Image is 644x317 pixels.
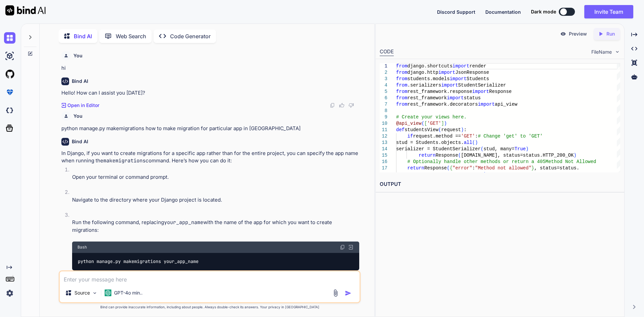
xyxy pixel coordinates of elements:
[413,134,461,139] span: request.method ==
[380,82,387,89] div: 4
[461,134,475,139] span: 'GET'
[435,153,458,158] span: Response
[483,146,514,152] span: stud, many=
[591,49,612,55] span: FileName
[345,290,352,297] img: icon
[4,50,15,62] img: ai-studio
[475,134,478,139] span: :
[452,63,469,69] span: import
[427,121,441,126] span: 'GET'
[105,289,111,296] img: GPT-4o mini
[584,5,633,18] button: Invite Team
[380,133,387,140] div: 12
[396,146,481,152] span: serializer = StudentSerializer
[485,8,521,15] button: Documentation
[464,127,466,133] span: :
[478,134,542,139] span: # Change 'get' to 'GET'
[5,5,46,15] img: Bind AI
[72,78,88,85] h6: Bind AI
[116,32,146,40] p: Web Search
[467,76,489,82] span: Students
[380,76,387,82] div: 3
[396,83,408,88] span: from
[380,152,387,159] div: 15
[332,289,339,297] img: attachment
[396,114,467,120] span: # Create your views here.
[407,172,483,177] span: HTTP_405_METHOD_NOT_ALLOWED
[4,32,15,44] img: chat
[380,48,394,56] div: CODE
[380,127,387,133] div: 11
[73,52,83,59] h6: You
[380,146,387,152] div: 14
[348,103,354,108] img: dislike
[472,89,489,94] span: import
[72,173,359,181] p: Open your terminal or command prompt.
[447,95,464,101] span: import
[531,8,556,15] span: Dark mode
[380,63,387,69] div: 1
[483,172,486,177] span: )
[4,68,15,80] img: githubLight
[92,290,98,296] img: Pick Models
[380,120,387,127] div: 10
[380,114,387,120] div: 9
[545,159,596,164] span: Method Not Allowed
[77,258,199,265] code: python manage.py makemigrations your_app_name
[458,153,461,158] span: (
[495,102,517,107] span: api_view
[560,31,566,37] img: preview
[4,287,15,299] img: settings
[74,32,92,40] p: Bind AI
[61,125,359,133] p: python manage.py makemigrations how to make migration for particular app in [GEOGRAPHIC_DATA]
[339,103,344,108] img: like
[606,31,615,37] p: Run
[424,165,447,171] span: Response
[114,289,143,296] p: GPT-4o min..
[485,9,521,15] span: Documentation
[380,165,387,171] div: 17
[380,89,387,95] div: 5
[380,159,387,165] div: 16
[475,165,531,171] span: "Method not allowed"
[447,165,449,171] span: (
[348,244,354,250] img: Open in Browser
[380,108,387,114] div: 8
[489,89,512,94] span: Response
[407,134,413,139] span: if
[73,113,83,119] h6: You
[458,83,506,88] span: StudentSerializer
[380,69,387,76] div: 2
[380,95,387,101] div: 6
[421,121,424,126] span: (
[396,63,408,69] span: from
[481,146,483,152] span: (
[574,153,576,158] span: )
[534,165,579,171] span: , status=status.
[472,140,475,145] span: (
[441,127,461,133] span: request
[340,245,345,250] img: copy
[164,219,203,226] code: your_app_name
[407,70,438,75] span: django.http
[407,95,447,101] span: rest_framework
[396,95,408,101] span: from
[419,153,435,158] span: return
[396,140,464,145] span: stud = Students.objects.
[438,127,441,133] span: (
[72,219,359,234] p: Run the following command, replacing with the name of the app for which you want to create migrat...
[437,9,475,15] span: Discord Support
[469,63,486,69] span: render
[376,176,624,192] h2: OUTPUT
[396,89,408,94] span: from
[103,157,146,164] code: makemigrations
[531,165,534,171] span: }
[396,102,408,107] span: from
[449,76,466,82] span: import
[437,8,475,15] button: Discord Support
[380,140,387,146] div: 13
[441,121,444,126] span: ]
[515,146,526,152] span: True
[59,305,361,310] p: Bind can provide inaccurate information, including about people. Always double-check its answers....
[478,102,494,107] span: import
